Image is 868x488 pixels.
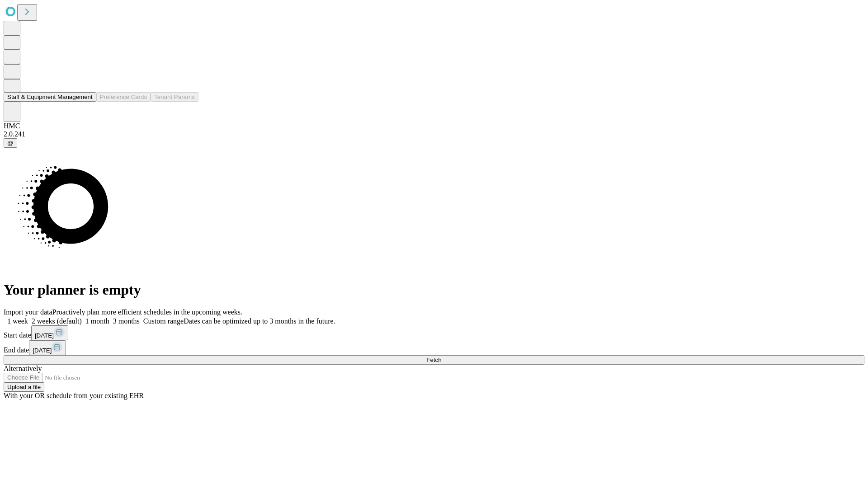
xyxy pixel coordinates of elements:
button: Preference Cards [96,92,151,102]
button: @ [4,138,17,148]
button: Fetch [4,355,864,365]
button: Staff & Equipment Management [4,92,96,102]
span: With your OR schedule from your existing EHR [4,392,144,399]
span: [DATE] [33,347,52,354]
span: Fetch [426,357,441,363]
div: End date [4,340,864,355]
span: Proactively plan more efficient schedules in the upcoming weeks. [52,308,242,316]
button: Tenant Params [151,92,198,102]
button: [DATE] [29,340,66,355]
span: Dates can be optimized up to 3 months in the future. [184,317,335,325]
div: HMC [4,122,864,130]
h1: Your planner is empty [4,282,864,298]
button: [DATE] [31,325,68,340]
span: [DATE] [35,332,54,339]
span: Alternatively [4,365,42,372]
button: Upload a file [4,382,44,392]
span: 3 months [113,317,140,325]
span: 1 week [7,317,28,325]
div: Start date [4,325,864,340]
div: 2.0.241 [4,130,864,138]
span: 2 weeks (default) [32,317,82,325]
span: 1 month [85,317,109,325]
span: @ [7,140,14,146]
span: Import your data [4,308,52,316]
span: Custom range [143,317,184,325]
